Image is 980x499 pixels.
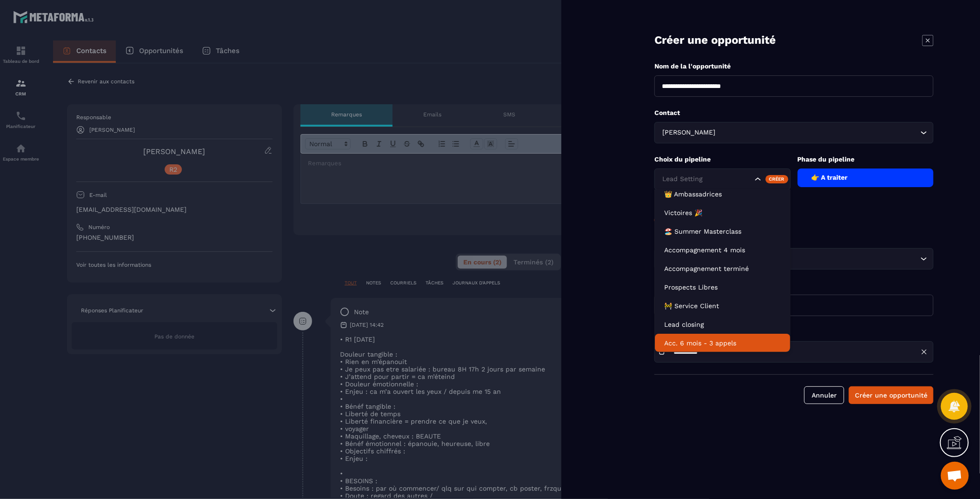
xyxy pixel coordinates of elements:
span: [PERSON_NAME] [660,128,718,138]
div: Ouvrir le chat [941,462,969,490]
p: Lead closing [664,320,781,329]
p: Contact [654,108,933,117]
p: Prospects Libres [664,283,781,292]
p: Montant [654,281,933,290]
p: Choix Étiquette [654,202,933,210]
button: Annuler [804,386,844,404]
div: Créer [766,175,788,183]
p: 👑 Ambassadrices [664,189,781,199]
p: Accompagnement terminé [664,264,781,273]
button: Créer une opportunité [849,386,933,404]
div: Search for option [654,169,791,190]
p: Phase du pipeline [798,155,934,164]
input: Search for option [660,174,753,184]
p: Accompagnement 4 mois [664,245,781,255]
p: Créer une opportunité [654,33,776,48]
p: 🚧 Service Client [664,301,781,310]
p: 🏖️ Summer Masterclass [664,227,781,236]
p: Produit [654,235,933,243]
p: Choix du pipeline [654,155,791,164]
p: Nom de la l'opportunité [654,62,933,71]
input: Search for option [718,128,918,138]
p: Acc. 6 mois - 3 appels [664,338,781,348]
div: Search for option [654,122,933,143]
div: Search for option [654,248,933,270]
p: Date de fermeture [654,328,933,337]
p: Victoires 🎉 [664,208,781,217]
